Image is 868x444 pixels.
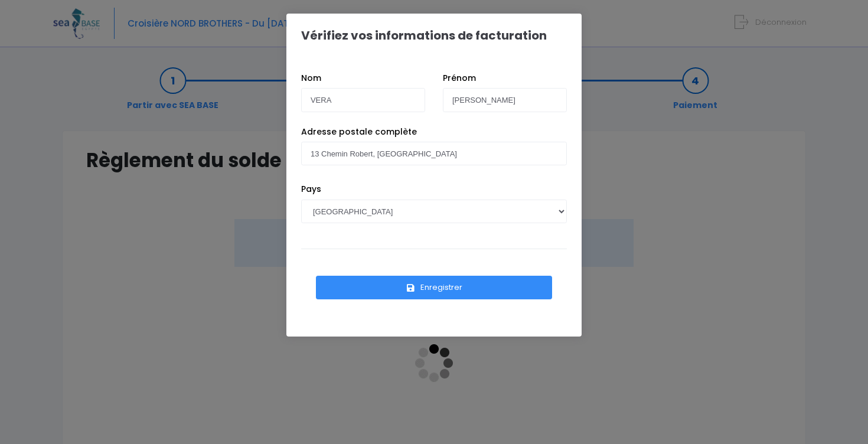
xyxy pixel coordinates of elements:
label: Nom [301,72,321,84]
label: Pays [301,183,321,195]
h1: Vérifiez vos informations de facturation [301,28,547,43]
label: Prénom [443,72,476,84]
label: Adresse postale complète [301,126,417,138]
button: Enregistrer [316,276,552,299]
